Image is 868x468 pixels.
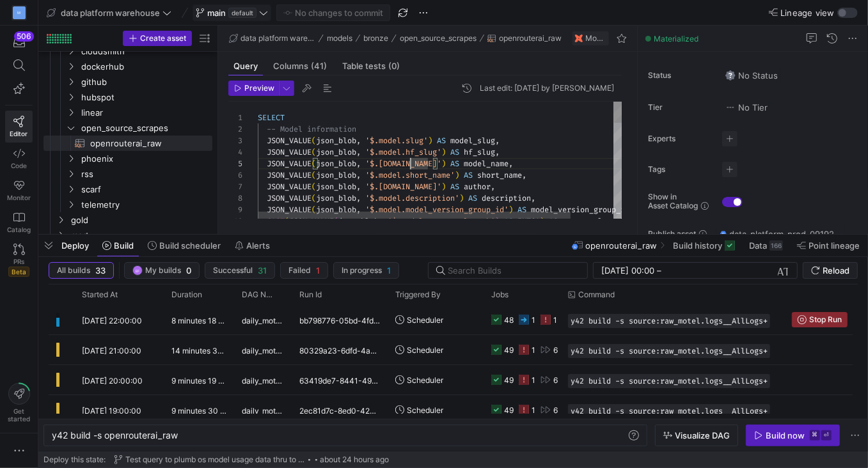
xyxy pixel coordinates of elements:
div: Press SPACE to select this row. [43,197,212,212]
span: ( [312,159,316,169]
button: bronze [360,31,391,46]
span: Monitor [7,194,31,201]
span: rss [81,167,210,182]
button: data platform warehouse [226,31,319,46]
y42-duration: 8 minutes 18 seconds [171,316,248,325]
span: scarf [81,182,210,197]
button: EFMy builds0 [124,262,200,279]
span: gold [71,213,210,228]
span: 31 [258,265,267,276]
button: data platform warehouse [43,4,175,21]
div: 8 [228,192,242,204]
div: Press SPACE to select this row. [43,74,212,90]
span: Model [585,34,606,43]
span: daily_motel_prod_every_morning [242,366,284,396]
y42-duration: 14 minutes 34 seconds [171,346,255,355]
a: M [5,2,33,24]
div: 6 [553,395,558,425]
span: data-platform-prod-09192c4 / data_platform_warehouse_prod / openrouterai_raw [729,229,842,239]
span: Scheduler [407,305,443,335]
span: ( [312,147,316,157]
input: Start datetime [601,265,654,276]
div: Press SPACE to select this row. [43,105,212,120]
span: No Status [725,70,778,81]
span: hf_slug [464,147,495,157]
span: Catalog [7,226,31,233]
span: -- Model information [267,124,356,134]
div: Build now [766,430,805,441]
span: ) [428,136,432,146]
button: Reload [803,262,858,279]
button: No tierNo Tier [722,99,771,116]
button: Test query to plumb os model usage data thru to Looker (#115)about 24 hours ago [111,452,392,467]
div: 1 [228,112,242,123]
div: bb798776-05bd-4fd0-b094-4c1c70173fd2 [292,305,388,334]
span: Stop Run [809,315,842,324]
span: , [522,170,526,180]
span: json_blob [316,136,356,146]
a: Catalog [5,207,33,238]
span: , [495,147,500,157]
span: , [356,159,361,169]
div: 9 [228,204,242,215]
span: open_source_scrapes [81,121,210,136]
span: (41) [311,62,327,70]
span: '$.[DOMAIN_NAME]' [365,182,441,192]
span: – [657,265,661,276]
span: '$.model.description' [365,193,459,203]
y42-duration: 9 minutes 30 seconds [171,406,250,416]
span: openrouterai_raw [499,34,562,43]
div: 80329a23-6dfd-4ae3-88bb-9f6677aba560 [292,335,388,364]
span: daily_motel_prod_every_morning [242,396,284,426]
div: Last edit: [DATE] by [PERSON_NAME] [480,84,614,93]
button: Build scheduler [142,235,226,256]
span: telemetry [81,198,210,212]
span: Visualize DAG [675,430,730,441]
span: Columns [273,62,327,70]
div: 166 [769,240,783,251]
span: 33 [95,265,106,276]
span: '$.model.slug' [365,136,428,146]
span: phoenix [81,152,210,166]
span: , [495,136,500,146]
button: Build [97,235,139,256]
span: , [356,182,361,192]
span: In progress [342,266,382,275]
span: JSON_VALUE [267,159,312,169]
span: y42 build -s openrouterai_raw [52,430,178,441]
span: Duration [171,290,202,299]
span: Failed [288,266,311,275]
button: No statusNo Status [722,67,781,84]
span: openrouterai_raw [586,240,658,251]
span: AS [517,205,526,215]
span: description [482,193,531,203]
span: Scheduler [407,335,443,365]
span: data platform warehouse [61,8,160,18]
div: 7 [228,181,242,192]
button: Getstarted [5,378,33,428]
span: Experts [648,134,712,143]
span: main [207,8,226,18]
span: model_slug [450,136,495,146]
span: Query [233,62,258,70]
span: Reload [823,265,849,276]
span: ) [441,182,446,192]
span: y42 build -s source:raw_motel.logs__AllLogs+ [571,316,768,325]
img: No tier [725,102,736,113]
span: , [531,193,535,203]
span: Started At [82,290,118,299]
div: 49 [504,335,514,365]
span: y42 build -s source:raw_motel.logs__AllLogs+ [571,407,768,416]
kbd: ⌘ [810,430,820,441]
span: [DATE] 21:00:00 [82,346,141,355]
div: 2ec81d7c-8ed0-4237-ba96-5302bb0937c1 [292,395,388,425]
span: Scheduler [407,395,443,425]
span: AS [437,136,446,146]
div: 63419de7-8441-4987-90cc-177da3246640 [292,365,388,394]
span: Preview [244,84,274,93]
span: json_blob [316,182,356,192]
span: Status [648,71,712,80]
span: , [509,159,513,169]
span: SELECT [258,113,285,123]
span: JSON_VALUE [267,136,312,146]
